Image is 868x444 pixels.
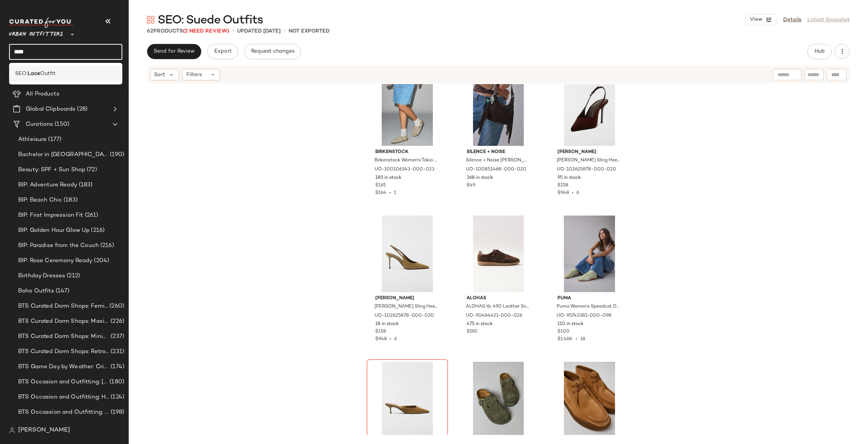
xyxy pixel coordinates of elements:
span: Request changes [251,48,295,55]
button: Export [207,44,238,59]
span: (216) [99,241,114,250]
span: 185 in stock [375,175,401,181]
span: Global Clipboards [26,105,75,114]
p: Not Exported [289,27,329,35]
span: (147) [54,287,70,295]
span: BTS Occasion and Outfitting: Homecoming Dresses [18,393,109,402]
span: (183) [62,196,78,205]
img: cfy_white_logo.C9jOOHJF.svg [9,17,73,28]
span: BIP: Rose Ceremony Ready [18,256,92,265]
span: (174) [109,363,124,371]
img: 95743381_098_b [551,216,628,292]
span: (216) [89,226,105,235]
span: (183) [77,181,93,189]
span: $100 [557,328,570,335]
span: 6 [394,337,397,342]
span: [PERSON_NAME] [18,426,70,435]
span: [PERSON_NAME] Sling Heel in Dried Pistachio, Women's at Urban Outfitters [375,303,439,310]
span: (28) [75,105,87,114]
span: Puma [557,295,621,302]
span: Boho Outfits [18,287,54,295]
span: • [386,191,394,195]
span: BTS Curated Dorm Shops: Minimalist [18,332,109,341]
span: BTS Occassion and Outfitting: Campus Lounge [18,408,109,417]
span: (124) [109,393,124,402]
p: updated [DATE] [237,27,281,35]
img: 102625878_030_m [369,216,445,292]
span: SEO: [15,70,28,78]
span: (180) [108,378,124,386]
span: ALOHAS [467,295,531,302]
span: (237) [109,332,124,341]
span: 1 [394,191,396,195]
span: 62 [147,28,153,34]
span: 110 in stock [557,321,584,328]
span: 18 [580,337,585,342]
span: • [232,27,234,36]
button: View [745,14,777,25]
span: $164 [375,191,386,195]
span: BIP: First Impression Fit [18,211,83,220]
button: Send for Review [147,44,201,59]
span: Hub [814,48,825,55]
span: • [387,337,394,342]
span: [PERSON_NAME] [375,295,439,302]
span: (212) [65,272,80,280]
b: Lace [28,70,40,78]
span: BTS Game Day by Weather: Crisp & Cozy [18,363,109,371]
span: BIP: Beach Chic [18,196,62,205]
span: Puma Women's Speedcat OG Sneaker in Pistachio Green/Warm White, Women's at Urban Outfitters [557,303,621,310]
span: Beauty: SPF + Sun Shop [18,166,85,174]
span: UO-102625878-000-020 [557,166,616,173]
span: View [749,17,762,23]
span: (190) [108,150,124,159]
span: (231) [109,347,124,356]
span: Birkenstock [375,149,439,156]
span: Sort [154,71,165,79]
span: Birkenstock Women's Tokio Suede Clog in Taupe Suede, Women's at Urban Outfitters [375,157,439,164]
span: [PERSON_NAME] Sling Heel in Root Brown, Women's at Urban Outfitters [557,157,621,164]
img: 90464421_026_m [461,216,537,292]
img: 104952114_020_m [551,362,628,438]
span: UO-102625878-000-030 [375,313,434,319]
span: BIP: Adventure Ready [18,181,77,189]
span: BTS Curated Dorm Shops: Retro+ Boho [18,347,109,356]
img: svg%3e [147,16,155,23]
span: $948 [557,191,569,195]
span: $158 [375,328,386,335]
span: Outfit [40,70,56,78]
span: BTS Curated Dorm Shops: Maximalist [18,317,109,326]
span: • [569,191,576,195]
div: Products [147,27,229,35]
span: [PERSON_NAME] [557,149,621,156]
span: BIP: Golden Hour Glow Up [18,226,89,235]
span: BTS Occasion and Outfitting: [PERSON_NAME] to Party [18,378,108,386]
span: 95 in stock [557,175,581,181]
span: $948 [375,337,387,342]
span: 368 in stock [467,175,493,181]
span: $49 [467,182,475,189]
span: Urban Outfitters [9,26,63,39]
span: Silence + Noise [467,149,531,156]
span: (261) [83,211,98,220]
span: Athleisure [18,135,47,144]
span: UO-95743381-000-098 [557,313,612,319]
span: 475 in stock [467,321,493,328]
span: Send for Review [153,48,195,55]
span: Birthday Dresses [18,272,65,280]
span: ALOHAS tb. 490 Leather Sneakers in [PERSON_NAME] Chocolate Brown, Women's at Urban Outfitters [466,303,530,310]
span: (72) [85,166,97,174]
span: BTS Curated Dorm Shops: Feminine [18,302,108,311]
span: UO-100851468-000-020 [466,166,526,173]
span: SEO: Suede Outfits [158,13,263,28]
img: svg%3e [9,427,15,433]
span: Bachelor in [GEOGRAPHIC_DATA]: LP [18,150,108,159]
span: Export [214,48,231,55]
span: Silence + Noise [PERSON_NAME] Fringe Bag in Brown, Women's at Urban Outfitters [466,157,530,164]
span: $1.46K [557,337,573,342]
button: Request changes [244,44,301,59]
span: $158 [557,182,568,189]
span: • [284,27,286,36]
span: (198) [109,408,124,417]
span: (2 Need Review) [183,28,229,34]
